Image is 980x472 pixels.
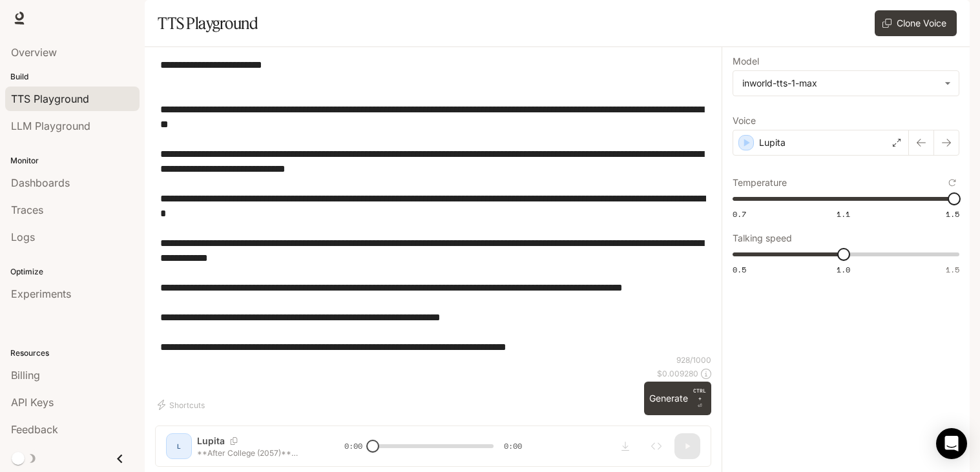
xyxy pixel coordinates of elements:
p: 928 / 1000 [676,354,711,365]
span: 0.5 [733,264,746,275]
span: 1.1 [837,209,850,220]
h1: TTS Playground [158,10,258,36]
p: ⏎ [693,387,706,410]
span: 1.5 [946,264,959,275]
button: Clone Voice [875,10,957,36]
span: 0.7 [733,209,746,220]
button: Shortcuts [155,395,210,415]
p: CTRL + [693,387,706,402]
p: Talking speed [733,234,792,243]
p: Voice [733,116,756,125]
span: 1.5 [946,209,959,220]
div: Open Intercom Messenger [936,428,967,459]
button: Reset to default [945,176,959,190]
p: $ 0.009280 [657,368,698,379]
p: Temperature [733,178,787,187]
div: inworld-tts-1-max [733,71,959,96]
p: Lupita [759,136,786,149]
div: inworld-tts-1-max [742,77,938,90]
p: Model [733,57,759,66]
span: 1.0 [837,264,850,275]
button: GenerateCTRL +⏎ [644,382,711,415]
